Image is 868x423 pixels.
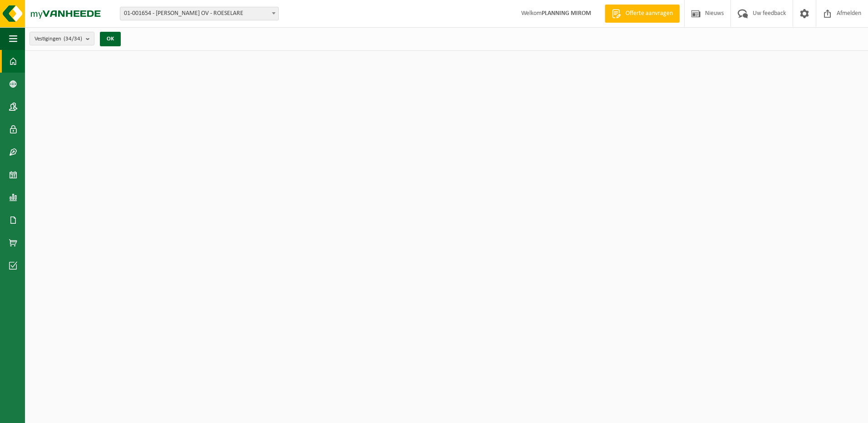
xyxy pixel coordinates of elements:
[623,9,675,18] span: Offerte aanvragen
[120,7,279,20] span: 01-001654 - MIROM ROESELARE OV - ROESELARE
[30,32,94,45] button: Vestigingen(34/34)
[542,10,591,17] strong: PLANNING MIROM
[100,32,121,46] button: OK
[605,5,680,23] a: Offerte aanvragen
[35,32,82,46] span: Vestigingen
[120,7,278,20] span: 01-001654 - MIROM ROESELARE OV - ROESELARE
[64,36,82,42] count: (34/34)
